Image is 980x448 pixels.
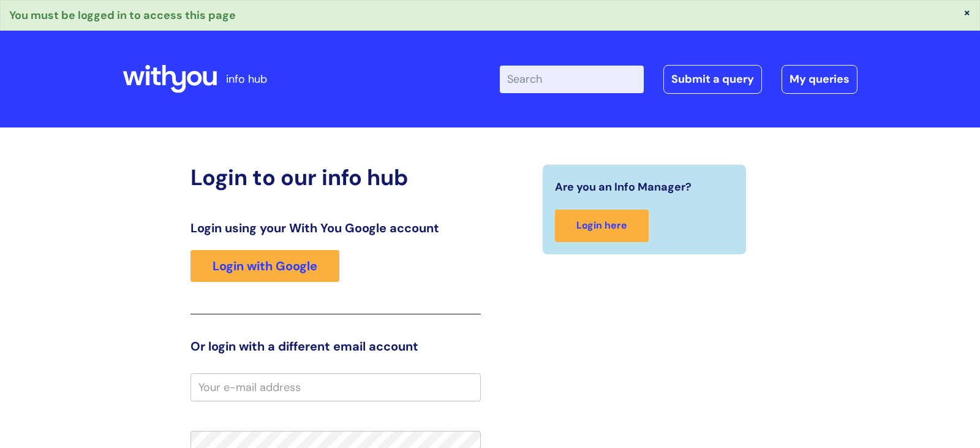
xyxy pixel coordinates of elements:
p: info hub [226,69,267,89]
input: Your e-mail address [190,373,481,401]
h3: Or login with a different email account [190,339,481,354]
h3: Login using your With You Google account [190,221,481,235]
a: Login with Google [190,250,339,282]
h2: Login to our info hub [190,164,481,191]
input: Search [500,66,644,93]
a: My queries [782,65,858,93]
a: Submit a query [663,65,762,93]
button: × [963,7,971,18]
span: Are you an Info Manager? [555,177,692,197]
a: Login here [555,210,649,242]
